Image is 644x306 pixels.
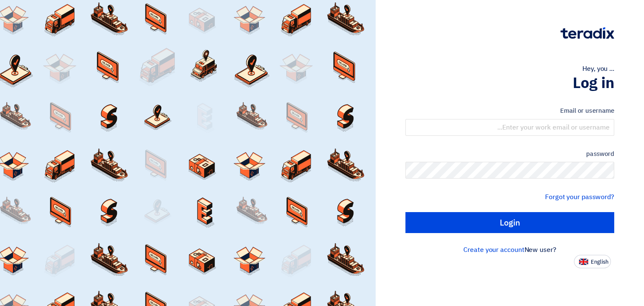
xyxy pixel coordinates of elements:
[586,149,614,158] font: password
[545,192,614,202] a: Forgot your password?
[591,258,608,266] font: English
[405,212,614,233] input: Login
[582,64,614,74] font: Hey, you ...
[579,259,588,265] img: en-US.png
[525,245,556,255] font: New user?
[561,27,614,39] img: Teradix logo
[573,72,614,94] font: Log in
[560,106,614,115] font: Email or username
[574,255,611,268] button: English
[405,119,614,136] input: Enter your work email or username...
[463,245,524,255] a: Create your account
